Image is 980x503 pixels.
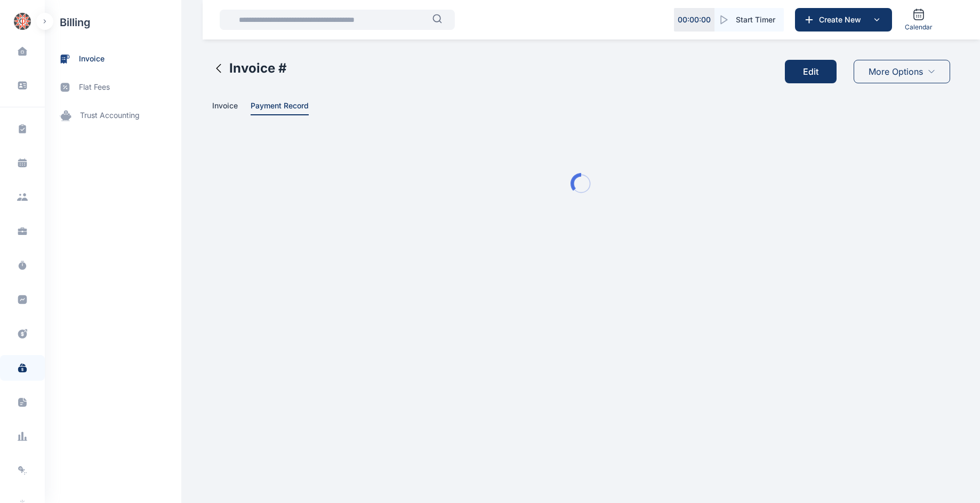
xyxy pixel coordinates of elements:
span: Start Timer [736,14,775,25]
a: trust accounting [45,101,181,130]
h2: Invoice # [229,60,287,77]
button: Start Timer [714,8,784,32]
a: Edit [785,51,845,92]
span: trust accounting [80,110,140,121]
span: Calendar [905,23,933,32]
a: invoice [45,45,181,73]
button: Create New [795,8,892,32]
button: Edit [785,60,837,83]
span: Payment Record [251,101,309,112]
a: Calendar [901,4,937,36]
p: 00 : 00 : 00 [678,14,711,25]
a: flat fees [45,73,181,101]
span: More Options [869,65,923,78]
span: invoice [79,53,105,65]
span: Invoice [212,101,238,112]
span: flat fees [79,82,110,93]
span: Create New [815,14,870,25]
